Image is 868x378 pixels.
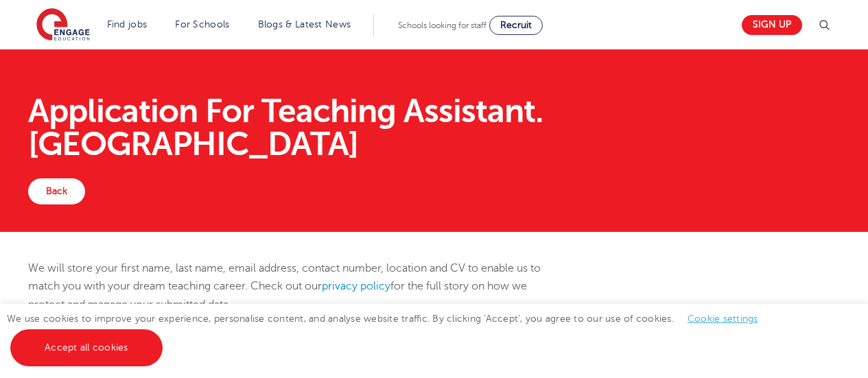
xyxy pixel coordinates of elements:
h1: Application For Teaching Assistant. [GEOGRAPHIC_DATA] [28,95,840,161]
p: We will store your first name, last name, email address, contact number, location and CV to enabl... [28,259,563,314]
a: Recruit [489,16,543,35]
a: privacy policy [322,280,390,292]
img: Engage Education [36,8,90,43]
a: For Schools [175,19,229,29]
a: Blogs & Latest News [258,19,351,29]
a: Sign up [742,15,802,35]
a: Cookie settings [688,314,758,324]
span: Schools looking for staff [398,21,486,30]
span: Recruit [500,20,532,30]
a: Find jobs [107,19,148,29]
a: Back [28,178,85,204]
a: Accept all cookies [10,329,163,366]
span: We use cookies to improve your experience, personalise content, and analyse website traffic. By c... [7,314,772,353]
